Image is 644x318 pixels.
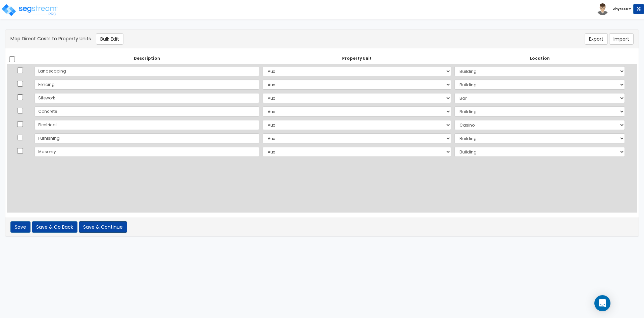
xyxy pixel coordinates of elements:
button: Save & Continue [79,221,127,233]
th: Location [453,53,627,64]
button: Export [585,33,608,45]
th: Property Unit [261,53,453,64]
div: Open Intercom Messenger [594,295,610,311]
button: Import [609,33,634,45]
button: Save [10,221,31,233]
th: Description [33,53,261,64]
b: Zhyrese [613,6,628,11]
img: avatar.png [597,3,608,15]
img: logo_pro_r.png [1,3,58,17]
div: Map Direct Costs to Property Units [5,33,428,45]
button: Bulk Edit [96,33,123,45]
button: Save & Go Back [32,221,77,233]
